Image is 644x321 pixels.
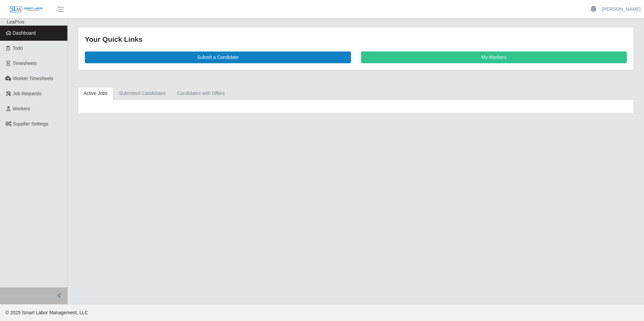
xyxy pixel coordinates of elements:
a: Candidates with Offers [171,87,230,100]
span: Job Requests [13,91,42,96]
span: © 2025 Smart Labor Management, LLC [5,310,88,315]
div: Your Quick Links [85,34,627,45]
span: Workers [13,106,30,111]
span: LeaPros [7,19,24,25]
span: Timesheets [13,61,37,66]
span: Supplier Settings [13,121,49,127]
a: My Workers [361,51,627,63]
a: Submitted Candidates [114,87,171,100]
a: [PERSON_NAME] [602,6,641,13]
a: Submit a Candidate [85,51,351,63]
span: Dashboard [13,30,36,36]
img: SLM Logo [9,6,43,13]
a: Active Jobs [78,87,114,100]
span: Todo [13,45,23,51]
span: Worker Timesheets [13,76,53,81]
